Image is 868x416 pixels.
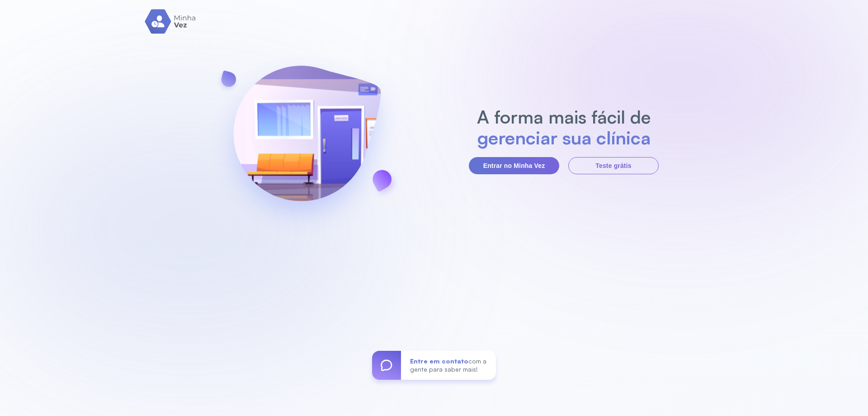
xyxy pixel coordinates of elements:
img: logo.svg [145,9,197,34]
h2: A forma mais fácil de [472,106,656,127]
button: Teste grátis [568,157,659,174]
h2: gerenciar sua clínica [472,127,656,148]
img: banner-login.svg [209,42,405,239]
a: Entre em contatocom a gente para saber mais! [372,351,496,380]
button: Entrar no Minha Vez [469,157,559,174]
div: com a gente para saber mais! [401,351,496,380]
span: Entre em contato [410,357,468,365]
